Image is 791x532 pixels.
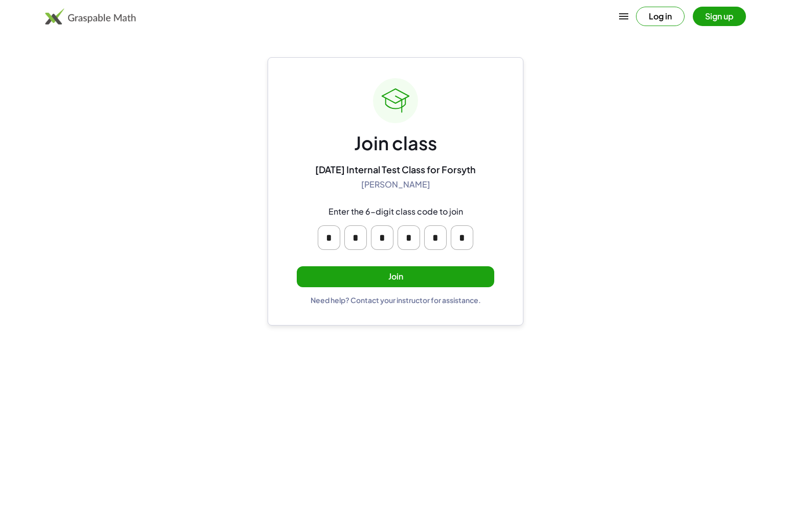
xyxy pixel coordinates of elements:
[297,266,494,287] button: Join
[311,295,481,305] div: Need help? Contact your instructor for assistance.
[328,206,463,217] div: Enter the 6-digit class code to join
[315,164,476,175] div: [DATE] Internal Test Class for Forsyth
[354,131,437,155] div: Join class
[361,179,430,190] div: [PERSON_NAME]
[636,7,685,26] button: Log in
[693,7,746,26] button: Sign up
